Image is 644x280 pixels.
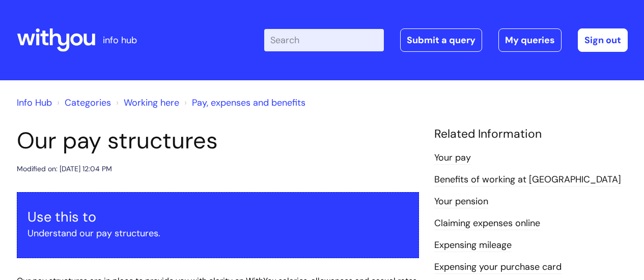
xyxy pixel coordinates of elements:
li: Solution home [54,95,111,111]
a: Submit a query [400,28,482,52]
a: Expensing your purchase card [434,261,562,274]
a: Expensing mileage [434,239,512,252]
div: Modified on: [DATE] 12:04 PM [17,163,112,175]
li: Working here [114,95,179,111]
li: Pay, expenses and benefits [182,95,305,111]
p: Understand our pay structures. [27,225,408,241]
a: Benefits of working at [GEOGRAPHIC_DATA] [434,173,621,186]
h1: Our pay structures [17,127,419,154]
a: Info Hub [17,97,52,109]
a: Your pay [434,151,471,165]
a: Categories [65,97,111,109]
input: Search [264,29,384,51]
a: Pay, expenses and benefits [192,97,305,109]
a: Your pension [434,195,488,208]
h3: Use this to [27,209,408,225]
a: Working here [124,97,179,109]
a: Sign out [578,28,628,52]
a: Claiming expenses online [434,217,540,230]
a: My queries [498,28,562,52]
h4: Related Information [434,127,628,141]
div: | - [264,28,628,52]
p: info hub [103,32,137,48]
